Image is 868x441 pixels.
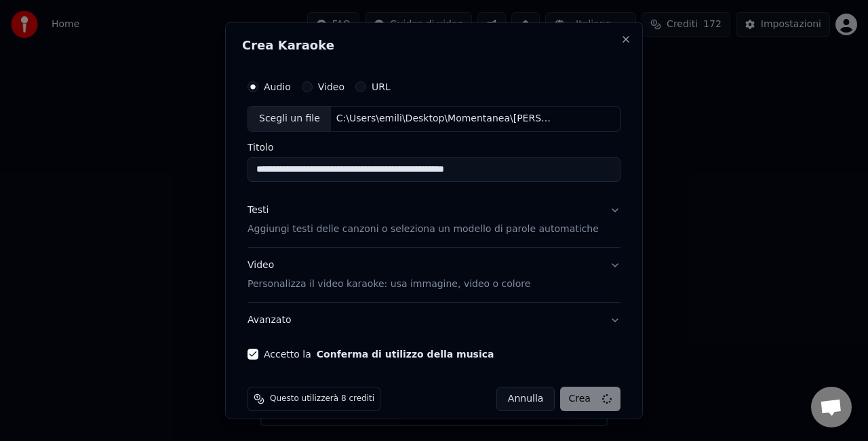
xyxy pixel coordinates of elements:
[242,39,626,52] h2: Crea Karaoke
[248,203,269,216] div: Testi
[248,277,530,290] p: Personalizza il video karaoke: usa immagine, video o colore
[372,82,391,92] label: URL
[496,386,555,410] button: Annulla
[248,302,620,337] button: Avanzato
[248,192,620,246] button: TestiAggiungi testi delle canzoni o seleziona un modello di parole automatiche
[248,222,599,235] p: Aggiungi testi delle canzoni o seleziona un modello di parole automatiche
[264,349,494,358] label: Accetto la
[331,112,561,126] div: C:\Users\emili\Desktop\Momentanea\[PERSON_NAME] - La mia vera storia ([PERSON_NAME] Only).MP3
[248,142,620,151] label: Titolo
[317,349,494,358] button: Accetto la
[264,82,291,92] label: Audio
[248,107,331,131] div: Scegli un file
[270,393,374,404] span: Questo utilizzerà 8 crediti
[318,82,344,92] label: Video
[248,258,530,290] div: Video
[248,247,620,301] button: VideoPersonalizza il video karaoke: usa immagine, video o colore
